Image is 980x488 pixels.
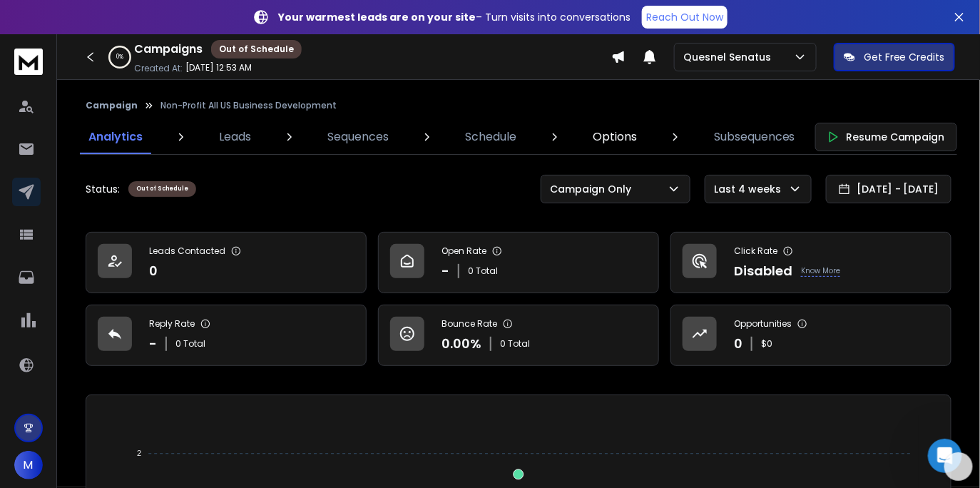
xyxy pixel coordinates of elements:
[40,23,70,34] div: v 4.0.25
[466,128,517,146] p: Schedule
[39,83,50,94] img: tab_domain_overview_orange.svg
[219,128,251,146] p: Leads
[761,338,772,350] p: $ 0
[278,10,476,24] strong: Your warmest leads are on your site
[441,334,481,354] p: 0.00 %
[22,378,34,390] button: Emoji picker
[826,175,951,203] button: [DATE] - [DATE]
[86,305,367,366] a: Reply Rate-0 Total
[134,63,183,74] p: Created At:
[158,84,240,93] div: Keywords by Traffic
[11,54,274,110] div: Raj says…
[278,10,631,24] p: – Turn visits into conversations
[9,6,36,33] button: go back
[815,123,957,151] button: Resume Campaign
[670,232,951,293] a: Click RateDisabledKnow More
[80,120,151,154] a: Analytics
[11,110,274,153] div: Muhammad says…
[160,100,337,111] p: Non-Profit All US Business Development
[23,62,223,90] div: Hey, are we talking about:
[142,83,153,94] img: tab_keywords_by_traffic_grey.svg
[128,181,196,197] div: Out of Schedule
[23,23,34,34] img: logo_orange.svg
[441,261,449,281] p: -
[734,245,777,257] p: Click Rate
[705,120,804,154] a: Subsequences
[54,84,128,93] div: Domain Overview
[319,120,397,154] a: Sequences
[327,128,389,146] p: Sequences
[134,41,203,58] h1: Campaigns
[175,338,205,350] p: 0 Total
[734,318,792,330] p: Opportunities
[14,451,43,479] button: M
[550,182,637,196] p: Campaign Only
[670,305,951,366] a: Opportunities0$0
[500,338,530,350] p: 0 Total
[45,378,56,390] button: Gif picker
[210,120,260,154] a: Leads
[68,378,79,390] button: Upload attachment
[864,50,945,64] p: Get Free Credits
[149,261,158,281] p: 0
[646,10,723,24] p: Reach Out Now
[116,53,123,61] p: 0 %
[23,182,223,266] div: I checked and noticed that this campaign was created on [DATE] and ended on [DATE]. There’s a cha...
[88,128,143,146] p: Analytics
[441,318,497,330] p: Bounce Rate
[593,128,638,146] p: Options
[734,261,792,281] p: Disabled
[441,245,486,257] p: Open Rate
[86,182,120,196] p: Status:
[585,120,646,154] a: Options
[11,153,234,361] div: Hi [PERSON_NAME],I checked and noticed that this campaign was created on [DATE] and ended on [DAT...
[928,439,962,473] iframe: Intercom live chat
[11,54,234,98] div: Hey, are we talking about:Non-Profit All US Business Development
[149,245,225,257] p: Leads Contacted
[683,50,777,64] p: Quesnel Senatus
[11,153,274,392] div: Raj says…
[69,18,178,32] p: The team can also help
[801,265,840,277] p: Know More
[250,6,276,31] div: Close
[185,62,252,73] p: [DATE] 12:53 AM
[714,128,795,146] p: Subsequences
[86,232,367,293] a: Leads Contacted0
[86,100,138,111] button: Campaign
[149,334,157,354] p: -
[245,372,267,395] button: Send a message…
[23,63,213,88] b: Non-Profit All US Business Development
[211,40,302,59] div: Out of Schedule
[714,182,787,196] p: Last 4 weeks
[642,6,728,29] a: Reach Out Now
[23,161,223,176] div: Hi [PERSON_NAME],
[14,49,43,75] img: logo
[734,334,742,354] p: 0
[149,318,195,330] p: Reply Rate
[12,348,273,372] textarea: Message…
[41,8,63,31] img: Profile image for Box
[69,7,90,18] h1: Box
[37,37,101,49] div: Domain: [URL]
[137,449,141,458] tspan: 2
[378,232,659,293] a: Open Rate-0 Total
[834,43,955,71] button: Get Free Credits
[23,37,34,49] img: website_grey.svg
[168,110,274,141] div: Yes you are right
[223,6,250,33] button: Home
[468,265,498,277] p: 0 Total
[378,305,659,366] a: Bounce Rate0.00%0 Total
[179,118,262,133] div: Yes you are right
[457,120,526,154] a: Schedule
